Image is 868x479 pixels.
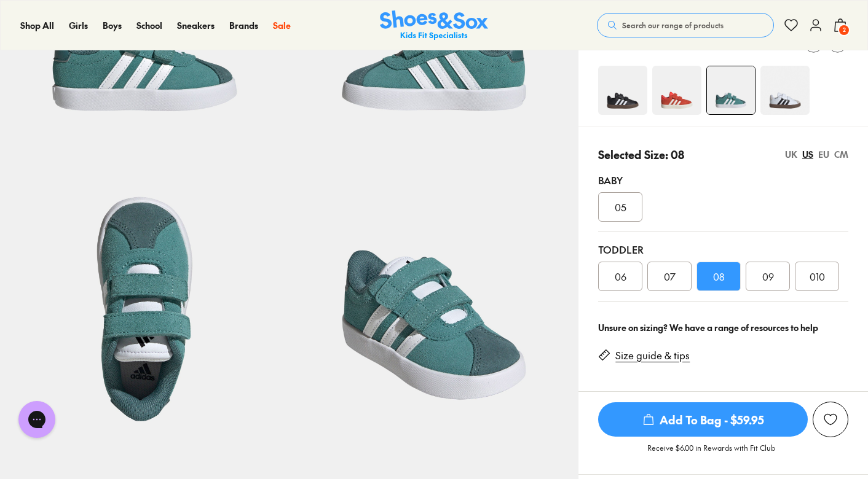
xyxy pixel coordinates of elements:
img: 7-548223_1 [290,148,579,437]
span: 08 [713,269,725,284]
span: Search our range of products [622,20,724,31]
div: Baby [598,173,848,187]
img: SNS_Logo_Responsive.svg [380,10,488,41]
span: 07 [664,269,676,284]
img: 4-548031_1 [598,66,647,115]
a: Size guide & tips [615,349,690,362]
a: Shoes & Sox [380,10,488,41]
a: School [136,19,162,32]
a: Sale [273,19,291,32]
button: Search our range of products [597,13,774,37]
p: Receive $6.00 in Rewards with Fit Club [647,442,775,464]
a: Shop All [20,19,54,32]
a: Brands [229,19,258,32]
iframe: Gorgias live chat messenger [12,397,61,442]
div: Unsure on sizing? We have a range of resources to help [598,321,848,334]
button: Add To Bag - $59.95 [598,402,808,437]
div: EU [818,148,829,161]
span: 06 [615,269,626,284]
img: 4-524344_1 [652,66,701,115]
div: CM [834,148,848,161]
a: Sneakers [177,19,215,32]
span: 09 [762,269,774,284]
p: Selected Size: 08 [598,146,684,163]
a: Boys [103,19,122,32]
span: 05 [615,200,626,214]
span: Add To Bag - $59.95 [598,402,808,437]
img: 4-548220_1 [707,66,755,114]
img: 4-498573_1 [760,66,810,115]
div: US [802,148,813,161]
button: Add to Wishlist [813,402,848,437]
div: Toddler [598,242,848,257]
span: 2 [838,24,850,36]
button: 2 [833,12,848,39]
a: Girls [69,19,88,32]
div: UK [785,148,797,161]
span: 010 [810,269,825,284]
